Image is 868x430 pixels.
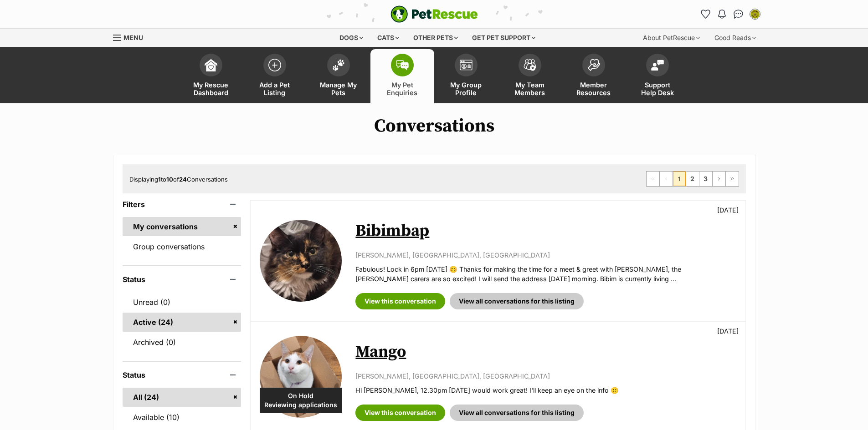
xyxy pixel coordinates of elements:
[734,10,743,19] img: chat-41dd97257d64d25036548639549fe6c8038ab92f7586957e7f3b1b290dea8141.svg
[466,29,542,47] div: Get pet support
[371,29,406,47] div: Cats
[673,172,686,186] span: Page 1
[637,29,706,47] div: About PetRescue
[647,172,659,186] span: First page
[708,29,762,47] div: Good Reads
[260,388,342,413] div: On Hold
[587,59,600,71] img: member-resources-icon-8e73f808a243e03378d46382f2149f9095a855e16c252ad45f914b54edf8863c.svg
[562,49,626,103] a: Member Resources
[179,49,243,103] a: My Rescue Dashboard
[123,313,241,332] a: Active (24)
[123,293,241,312] a: Unread (0)
[715,7,729,21] button: Notifications
[626,49,689,103] a: Support Help Desk
[260,336,342,418] img: Mango
[699,7,713,21] a: Favourites
[450,293,584,309] a: View all conversations for this listing
[731,7,746,21] a: Conversations
[355,293,445,309] a: View this conversation
[190,81,231,96] span: My Rescue Dashboard
[717,205,739,215] p: [DATE]
[332,59,345,71] img: manage-my-pets-icon-02211641906a0b7f246fdf0571729dbe1e7629f14944591b6c1af311fb30b64b.svg
[699,7,762,21] ul: Account quick links
[123,275,241,283] header: Status
[260,400,342,410] span: Reviewing applications
[355,250,736,260] p: [PERSON_NAME], [GEOGRAPHIC_DATA], [GEOGRAPHIC_DATA]
[434,49,498,103] a: My Group Profile
[573,81,614,96] span: Member Resources
[446,81,487,96] span: My Group Profile
[205,59,217,71] img: dashboard-icon-eb2f2d2d3e046f16d808141f083e7271f6b2e854fb5c12c21221c1fb7104beca.svg
[123,237,241,256] a: Group conversations
[646,171,739,187] nav: Pagination
[390,5,478,23] a: PetRescue
[123,200,241,208] header: Filters
[123,217,241,236] a: My conversations
[355,264,736,284] p: Fabulous! Lock in 6pm [DATE] 😊 Thanks for making the time for a meet & greet with [PERSON_NAME], ...
[243,49,307,103] a: Add a Pet Listing
[268,59,281,71] img: add-pet-listing-icon-0afa8454b4691262ce3f59096e99ab1cd57d4a30225e0717b998d2c9b9846f56.svg
[498,49,562,103] a: My Team Members
[123,408,241,427] a: Available (10)
[260,220,342,302] img: Bibimbap
[370,49,434,103] a: My Pet Enquiries
[450,405,584,421] a: View all conversations for this listing
[637,81,678,96] span: Support Help Desk
[407,29,464,47] div: Other pets
[382,81,423,96] span: My Pet Enquiries
[509,81,550,96] span: My Team Members
[355,371,736,381] p: [PERSON_NAME], [GEOGRAPHIC_DATA], [GEOGRAPHIC_DATA]
[651,60,664,71] img: help-desk-icon-fdf02630f3aa405de69fd3d07c3f3aa587a6932b1a1747fa1d2bba05be0121f9.svg
[307,49,370,103] a: Manage My Pets
[333,29,370,47] div: Dogs
[318,81,359,96] span: Manage My Pets
[123,371,241,379] header: Status
[713,172,725,186] a: Next page
[355,385,736,395] p: Hi [PERSON_NAME], 12.30pm [DATE] would work great! I'll keep an eye on the info 🙂
[686,172,699,186] a: Page 2
[123,333,241,352] a: Archived (0)
[355,405,445,421] a: View this conversation
[699,172,712,186] a: Page 3
[748,7,762,21] button: My account
[113,29,149,45] a: Menu
[524,59,536,71] img: team-members-icon-5396bd8760b3fe7c0b43da4ab00e1e3bb1a5d9ba89233759b79545d2d3fc5d0d.svg
[355,221,429,241] a: Bibimbap
[129,176,228,183] span: Displaying to of Conversations
[158,176,161,183] strong: 1
[396,60,409,70] img: pet-enquiries-icon-7e3ad2cf08bfb03b45e93fb7055b45f3efa6380592205ae92323e6603595dc1f.svg
[355,342,406,362] a: Mango
[390,5,478,23] img: logo-e224e6f780fb5917bec1dbf3a21bbac754714ae5b6737aabdf751b685950b380.svg
[166,176,173,183] strong: 10
[179,176,187,183] strong: 24
[123,34,143,41] span: Menu
[726,172,739,186] a: Last page
[750,10,760,19] img: Ruby Forbes profile pic
[254,81,295,96] span: Add a Pet Listing
[660,172,673,186] span: Previous page
[460,60,473,71] img: group-profile-icon-3fa3cf56718a62981997c0bc7e787c4b2cf8bcc04b72c1350f741eb67cf2f40e.svg
[718,10,725,19] img: notifications-46538b983faf8c2785f20acdc204bb7945ddae34d4c08c2a6579f10ce5e182be.svg
[123,388,241,407] a: All (24)
[717,326,739,336] p: [DATE]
